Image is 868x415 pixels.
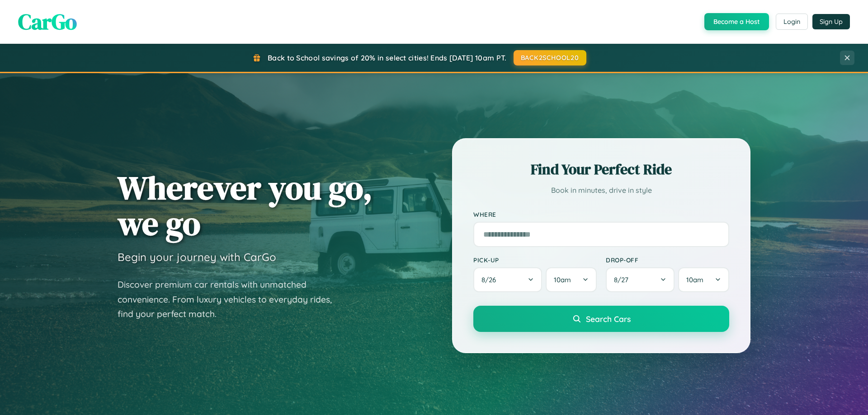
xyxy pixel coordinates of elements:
button: 8/27 [606,267,675,292]
button: Become a Host [704,13,769,30]
span: Back to School savings of 20% in select cities! Ends [DATE] 10am PT. [268,53,506,62]
label: Where [473,210,729,218]
label: Pick-up [473,256,597,264]
button: 10am [546,267,597,292]
button: 8/26 [473,267,542,292]
span: 8 / 27 [614,275,633,284]
span: 10am [554,275,571,284]
label: Drop-off [606,256,729,264]
span: CarGo [18,7,77,37]
span: 8 / 26 [481,275,500,284]
button: Login [776,14,808,30]
span: Search Cars [586,314,631,324]
h1: Wherever you go, we go [118,170,373,241]
button: 10am [678,267,729,292]
span: 10am [686,275,703,284]
p: Book in minutes, drive in style [473,184,729,197]
button: BACK2SCHOOL20 [514,50,586,65]
p: Discover premium car rentals with unmatched convenience. From luxury vehicles to everyday rides, ... [118,277,344,322]
h2: Find Your Perfect Ride [473,159,729,179]
button: Search Cars [473,306,729,332]
button: Sign Up [812,14,850,29]
h3: Begin your journey with CarGo [118,250,276,264]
